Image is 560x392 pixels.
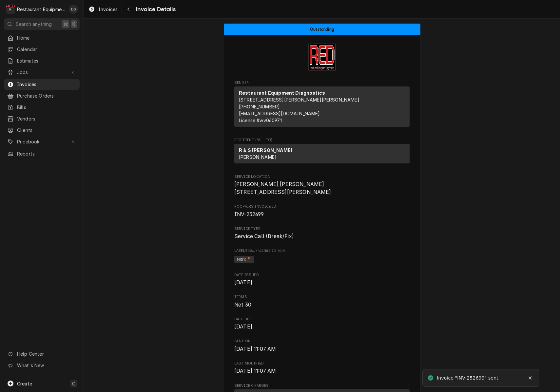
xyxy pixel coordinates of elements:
div: Recipient (Bill To) [234,144,410,166]
div: Invoice Recipient [234,138,410,166]
div: R [6,5,15,14]
span: Roopairs Invoice ID [234,204,410,209]
span: Purchase Orders [17,92,76,99]
a: Invoices [4,79,80,90]
div: DS [69,5,78,14]
div: Terms [234,294,410,308]
span: ⌘ [63,21,68,28]
div: Status [224,24,420,35]
span: Clients [17,127,76,134]
div: Sent On [234,339,410,353]
div: [object Object] [234,248,410,264]
span: Recipient (Bill To) [234,138,410,143]
a: Go to Jobs [4,67,80,78]
span: Last Modified [234,361,410,366]
span: Date Issued [234,279,410,287]
span: Service Location [234,174,410,179]
div: Last Modified [234,361,410,375]
a: Purchase Orders [4,90,80,101]
span: Estimates [17,57,76,64]
span: C [72,380,75,387]
a: Home [4,32,80,43]
div: Sender [234,86,410,127]
button: Search anything⌘K [4,18,80,30]
div: Invoice Sender [234,80,410,130]
div: Service Type [234,226,410,240]
span: Service Location [234,180,410,196]
div: Sender [234,86,410,129]
span: Home [17,34,76,41]
span: Net 30 [234,302,251,308]
span: Search anything [16,21,52,28]
span: [PERSON_NAME] [239,154,277,160]
div: Restaurant Equipment Diagnostics's Avatar [6,5,15,14]
a: [PHONE_NUMBER] [239,104,280,109]
span: Terms [234,294,410,300]
span: [STREET_ADDRESS][PERSON_NAME][PERSON_NAME] [239,97,359,103]
span: [DATE] 11:07 AM [234,346,276,352]
span: What's New [17,362,76,369]
span: Invoice Details [134,5,175,14]
a: Go to What's New [4,360,80,371]
span: Roopairs Invoice ID [234,211,410,218]
a: Clients [4,125,80,136]
span: INV-252699 [234,211,264,217]
div: Date Due [234,317,410,331]
strong: R & S [PERSON_NAME] [239,147,292,153]
span: [object Object] [234,255,410,265]
span: Date Due [234,323,410,331]
div: Date Issued [234,272,410,287]
span: Outstanding [310,27,334,31]
span: Vendors [17,115,76,122]
span: [PERSON_NAME] [PERSON_NAME] [STREET_ADDRESS][PERSON_NAME] [234,181,331,195]
span: [DATE] 11:07 AM [234,368,276,374]
span: Sender [234,80,410,85]
div: Derek Stewart's Avatar [69,5,78,14]
button: Navigate back [123,4,134,14]
a: [EMAIL_ADDRESS][DOMAIN_NAME] [239,111,320,116]
a: Bills [4,102,80,113]
span: Bills [17,104,76,111]
div: Service Location [234,174,410,196]
span: Invoices [98,6,118,13]
span: Sent On [234,339,410,344]
span: License # wv060971 [239,118,282,123]
span: Jobs [17,69,67,76]
span: Pricebook [17,138,67,145]
span: Date Issued [234,272,410,278]
span: Last Modified [234,367,410,375]
span: Nitro📍 [234,256,254,264]
span: Service Type [234,233,410,240]
span: (Only Visible to You) [248,249,285,252]
a: Go to Pricebook [4,136,80,147]
span: Sent On [234,345,410,353]
span: Terms [234,301,410,309]
div: Roopairs Invoice ID [234,204,410,218]
span: K [72,21,75,28]
a: Estimates [4,55,80,66]
span: Service Type [234,226,410,232]
span: Reports [17,150,76,157]
img: Logo [308,44,336,71]
span: Date Due [234,317,410,322]
span: [DATE] [234,279,252,286]
a: Invoices [86,4,120,15]
a: Vendors [4,113,80,124]
span: Labels [234,248,410,253]
span: Create [17,381,32,386]
a: Reports [4,148,80,159]
div: Invoice "INV-252699" sent [437,375,499,382]
span: Help Center [17,350,76,357]
div: Restaurant Equipment Diagnostics [17,6,65,13]
span: Service Call (Break/Fix) [234,233,294,239]
span: Calendar [17,46,76,53]
a: Calendar [4,44,80,55]
div: Recipient (Bill To) [234,144,410,163]
span: [DATE] [234,324,252,330]
span: Invoices [17,81,76,88]
strong: Restaurant Equipment Diagnostics [239,90,325,96]
span: Service Charges [234,383,410,388]
a: Go to Help Center [4,348,80,359]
